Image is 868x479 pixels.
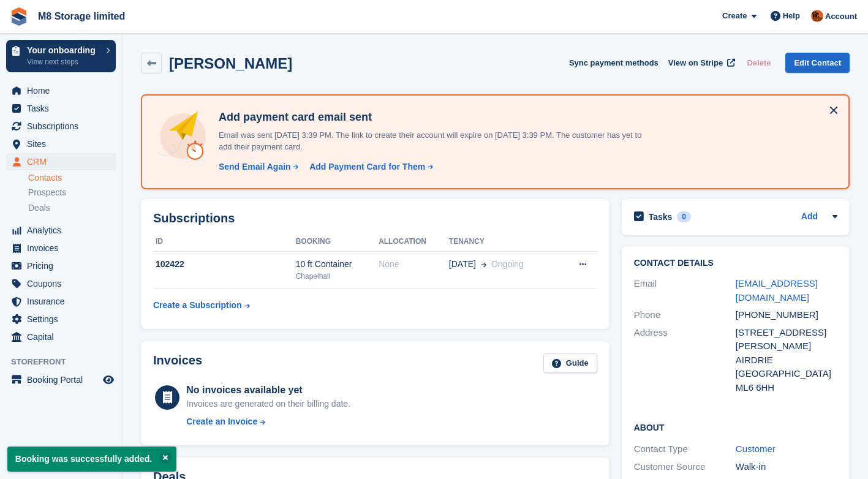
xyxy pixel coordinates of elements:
div: Send Email Again [219,160,291,173]
div: [STREET_ADDRESS][PERSON_NAME] [736,326,837,353]
span: Create [722,10,747,22]
h2: [PERSON_NAME] [169,55,292,72]
div: Walk-in [736,460,837,474]
a: Add Payment Card for Them [304,160,434,173]
span: Invoices [27,240,100,257]
span: Coupons [27,275,100,292]
h2: Contact Details [634,258,837,268]
a: View on Stripe [663,53,738,73]
div: Contact Type [634,442,736,456]
h2: Invoices [153,353,202,374]
th: Booking [296,232,379,252]
a: menu [6,118,116,135]
div: Invoices are generated on their billing date. [186,398,350,410]
a: menu [6,371,116,388]
p: Booking was successfully added. [7,447,176,472]
span: [DATE] [449,258,476,271]
a: Your onboarding View next steps [6,40,116,72]
div: None [379,258,449,271]
span: Booking Portal [27,371,100,388]
div: 102422 [153,258,296,271]
div: Create an Invoice [186,415,257,428]
span: CRM [27,153,100,170]
div: Customer Source [634,460,736,474]
div: No invoices available yet [186,383,350,398]
span: Analytics [27,222,100,239]
img: Andy McLafferty [811,10,823,22]
a: menu [6,311,116,328]
div: Add Payment Card for Them [309,160,425,173]
a: menu [6,328,116,345]
span: Ongoing [491,259,524,269]
span: Home [27,82,100,99]
div: Address [634,326,736,395]
h2: About [634,421,837,433]
p: Your onboarding [27,46,100,55]
button: Sync payment methods [569,53,659,73]
th: ID [153,232,296,252]
h4: Add payment card email sent [214,110,643,124]
div: Email [634,277,736,304]
p: View next steps [27,56,100,67]
h2: Tasks [649,211,673,222]
a: Create an Invoice [186,415,350,428]
button: Delete [742,53,776,73]
a: Preview store [101,372,116,387]
a: Customer [736,443,776,454]
p: Email was sent [DATE] 3:39 PM. The link to create their account will expire on [DATE] 3:39 PM. Th... [214,129,643,153]
div: ML6 6HH [736,381,837,395]
a: menu [6,222,116,239]
span: Pricing [27,257,100,274]
a: menu [6,293,116,310]
div: 10 ft Container [296,258,379,271]
a: Add [801,210,818,224]
a: menu [6,257,116,274]
span: Account [825,10,857,23]
a: menu [6,240,116,257]
a: Create a Subscription [153,294,250,317]
h2: Subscriptions [153,211,597,225]
span: View on Stripe [668,57,723,69]
a: menu [6,135,116,153]
span: Insurance [27,293,100,310]
div: Chapelhall [296,271,379,282]
a: menu [6,275,116,292]
div: [GEOGRAPHIC_DATA] [736,367,837,381]
span: Storefront [11,356,122,368]
img: stora-icon-8386f47178a22dfd0bd8f6a31ec36ba5ce8667c1dd55bd0f319d3a0aa187defe.svg [10,7,28,26]
div: [PHONE_NUMBER] [736,308,837,322]
div: Phone [634,308,736,322]
a: Deals [28,202,116,214]
span: Prospects [28,187,66,198]
img: add-payment-card-4dbda4983b697a7845d177d07a5d71e8a16f1ec00487972de202a45f1e8132f5.svg [157,110,209,162]
a: menu [6,100,116,117]
a: [EMAIL_ADDRESS][DOMAIN_NAME] [736,278,818,303]
a: M8 Storage limited [33,6,130,26]
a: Contacts [28,172,116,184]
div: 0 [677,211,691,222]
th: Tenancy [449,232,559,252]
th: Allocation [379,232,449,252]
div: AIRDRIE [736,353,837,368]
span: Help [783,10,800,22]
a: menu [6,82,116,99]
span: Subscriptions [27,118,100,135]
span: Deals [28,202,50,214]
div: Create a Subscription [153,299,242,312]
span: Tasks [27,100,100,117]
span: Capital [27,328,100,345]
a: Prospects [28,186,116,199]
a: Edit Contact [785,53,850,73]
a: menu [6,153,116,170]
a: Guide [543,353,597,374]
span: Sites [27,135,100,153]
span: Settings [27,311,100,328]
